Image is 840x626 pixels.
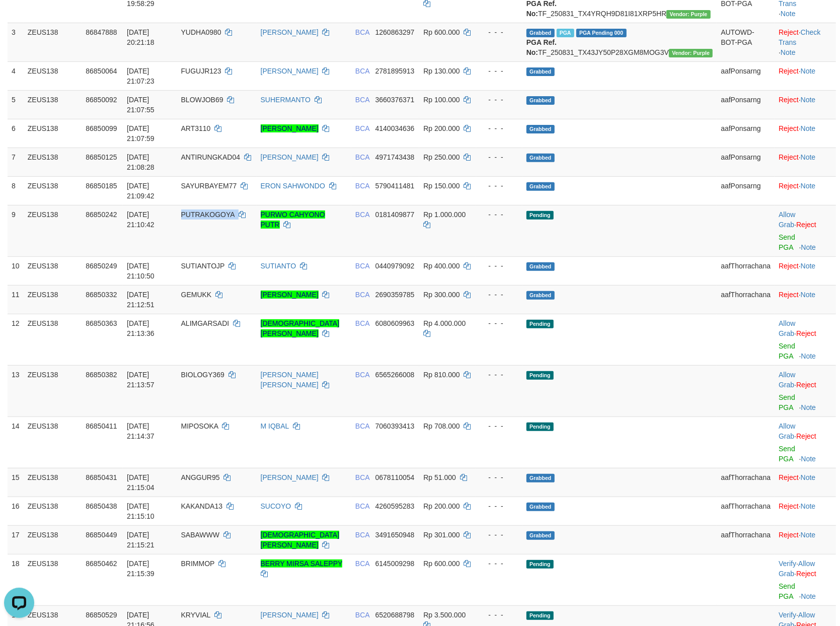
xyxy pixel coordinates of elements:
a: [PERSON_NAME] [261,153,319,161]
span: BCA [355,611,369,619]
span: BCA [355,502,369,510]
td: ZEUS138 [24,365,82,416]
span: 86847888 [86,28,117,36]
span: Pending [526,211,554,220]
td: · · [775,23,836,61]
span: Vendor URL: https://trx4.1velocity.biz [669,49,713,57]
a: Reject [779,262,799,270]
span: [DATE] 21:15:10 [127,502,155,520]
span: YUDHA0980 [181,28,221,36]
a: Note [801,262,816,270]
td: ZEUS138 [24,61,82,90]
td: 13 [8,365,24,416]
td: ZEUS138 [24,256,82,285]
a: ERON SAHWONDO [261,182,325,190]
span: Copy 0440979092 to clipboard [375,262,415,270]
td: · [775,525,836,554]
span: [DATE] 21:15:21 [127,531,155,549]
span: Copy 6080609963 to clipboard [375,319,415,327]
td: · [775,256,836,285]
span: [DATE] 21:15:39 [127,560,155,578]
a: Reject [779,153,799,161]
td: aafThorrachana [717,497,775,525]
span: Grabbed [526,154,555,162]
a: Note [801,455,816,463]
td: ZEUS138 [24,205,82,256]
span: Copy 3491650948 to clipboard [375,531,415,539]
span: BCA [355,371,369,379]
td: 11 [8,285,24,314]
span: Rp 51.000 [423,473,456,481]
td: · [775,176,836,205]
td: ZEUS138 [24,119,82,148]
span: · [779,319,796,337]
a: Allow Grab [779,319,795,337]
a: Note [801,473,816,481]
td: ZEUS138 [24,525,82,554]
td: · [775,119,836,148]
a: Note [781,48,796,56]
span: Rp 200.000 [423,124,460,132]
span: PGA Pending [576,29,627,37]
span: Rp 4.000.000 [423,319,466,327]
span: 86850449 [86,531,117,539]
span: Copy 5790411481 to clipboard [375,182,415,190]
span: 86850438 [86,502,117,510]
div: - - - [480,95,518,105]
td: 6 [8,119,24,148]
a: Send PGA [779,582,795,600]
span: Vendor URL: https://trx4.1velocity.biz [666,10,710,19]
td: AUTOWD-BOT-PGA [717,23,775,61]
td: 9 [8,205,24,256]
a: Note [801,243,816,251]
div: - - - [480,472,518,482]
span: BCA [355,473,369,481]
span: Rp 200.000 [423,502,460,510]
span: 86850382 [86,371,117,379]
span: [DATE] 21:10:50 [127,262,155,280]
span: Rp 810.000 [423,371,460,379]
span: [DATE] 21:07:59 [127,124,155,143]
td: aafThorrachana [717,525,775,554]
span: Rp 400.000 [423,262,460,270]
td: · [775,205,836,256]
td: · [775,468,836,497]
td: · [775,148,836,176]
td: ZEUS138 [24,497,82,525]
span: 86850462 [86,560,117,568]
span: · [779,560,815,578]
a: Reject [796,221,816,229]
span: [DATE] 20:21:18 [127,28,155,46]
span: Copy 0181409877 to clipboard [375,211,415,219]
span: BCA [355,319,369,327]
div: - - - [480,290,518,300]
a: Verify [779,611,796,619]
td: 5 [8,90,24,119]
span: Pending [526,560,554,569]
div: - - - [480,530,518,540]
div: - - - [480,66,518,76]
td: aafPonsarng [717,90,775,119]
td: aafPonsarng [717,119,775,148]
span: Rp 130.000 [423,67,460,75]
div: - - - [480,152,518,162]
a: Note [801,531,816,539]
a: Reject [796,432,816,440]
td: 12 [8,314,24,365]
span: Copy 4140034636 to clipboard [375,124,415,132]
td: ZEUS138 [24,314,82,365]
td: · [775,314,836,365]
span: 86850363 [86,319,117,327]
a: Reject [779,502,799,510]
span: BCA [355,291,369,299]
td: 18 [8,554,24,605]
a: Allow Grab [779,371,795,389]
span: [DATE] 21:10:42 [127,211,155,229]
div: - - - [480,261,518,271]
span: Marked by aafnoeunsreypich [557,29,574,37]
span: Rp 600.000 [423,560,460,568]
span: Rp 600.000 [423,28,460,36]
div: - - - [480,181,518,191]
span: ANTIRUNGKAD04 [181,153,240,161]
span: 86850125 [86,153,117,161]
